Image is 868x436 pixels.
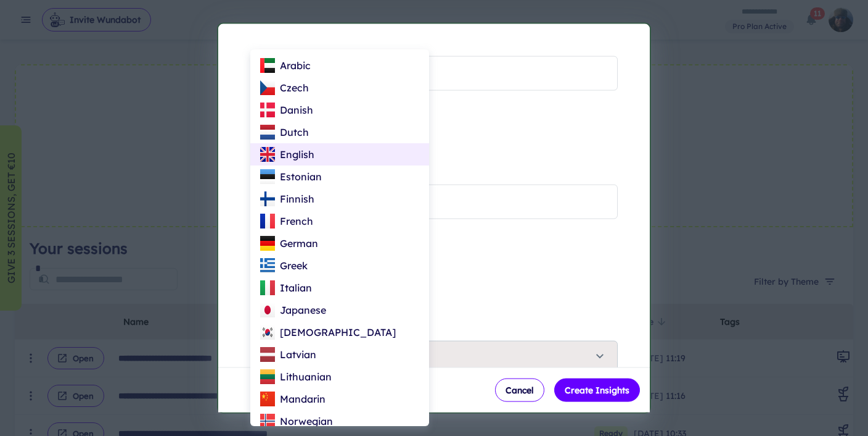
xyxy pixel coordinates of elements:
[280,392,325,406] p: Mandarin
[280,191,314,206] p: Finnish
[280,80,309,95] p: Czech
[280,369,332,384] p: Lithuanian
[260,58,275,73] img: AE
[280,103,313,117] p: Danish
[280,58,311,73] p: Arabic
[260,125,275,140] img: NL
[260,280,275,295] img: IT
[280,147,314,162] p: English
[260,369,275,384] img: LT
[280,325,396,340] p: [DEMOGRAPHIC_DATA]
[260,236,275,251] img: DE
[260,80,275,95] img: CZ
[260,258,275,273] img: GR
[280,303,326,317] p: Japanese
[260,103,275,117] img: DK
[280,214,313,228] p: French
[280,236,318,251] p: German
[280,169,322,184] p: Estonian
[280,280,312,295] p: Italian
[280,414,333,429] p: Norwegian
[260,303,275,317] img: JP
[260,147,275,162] img: GB
[260,169,275,184] img: EE
[260,325,275,340] img: KR
[280,125,309,140] p: Dutch
[280,258,308,273] p: Greek
[260,414,275,429] img: NO
[280,347,316,362] p: Latvian
[260,191,275,206] img: FI
[260,392,275,406] img: CN
[260,214,275,228] img: FR
[260,347,275,362] img: LV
